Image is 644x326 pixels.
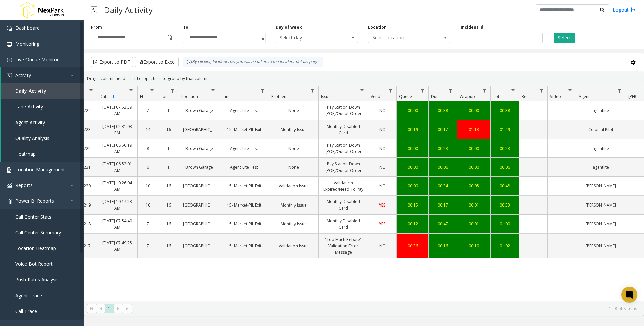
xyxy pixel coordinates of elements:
[379,127,386,132] span: NO
[399,94,412,99] span: Queue
[142,243,154,249] a: 7
[15,151,36,157] span: Heatmap
[162,126,175,133] a: 16
[461,145,486,152] div: 00:00
[495,107,515,114] a: 00:38
[15,88,46,94] span: Daily Activity
[379,146,386,151] span: NO
[273,221,314,227] a: Monthly Issue
[461,126,486,133] a: 01:13
[148,86,157,95] a: H Filter Menu
[368,24,387,30] label: Location
[495,221,515,227] a: 01:00
[554,33,575,43] button: Select
[579,94,590,99] span: Agent
[580,243,622,249] a: [PERSON_NAME]
[537,86,546,95] a: Rec. Filter Menu
[323,104,364,117] a: Pay Station Down (POF)/Out of Order
[223,202,265,208] a: 15- Market-PIL Exit
[461,183,486,189] a: 00:05
[271,94,288,99] span: Problem
[580,183,622,189] a: [PERSON_NAME]
[508,86,518,95] a: Total Filter Menu
[273,243,314,249] a: Validation Issue
[461,107,486,114] div: 00:00
[433,145,453,152] div: 00:23
[401,107,424,114] a: 00:00
[522,94,529,99] span: Rec.
[372,243,392,249] a: NO
[379,108,386,113] span: NO
[401,164,424,170] div: 00:00
[7,42,12,47] img: 'icon'
[15,135,49,141] span: Quality Analysis
[183,202,215,208] a: [GEOGRAPHIC_DATA]
[142,221,154,227] a: 7
[15,103,43,110] span: Lane Activity
[401,183,424,189] a: 00:09
[613,6,636,13] a: Logout
[323,142,364,155] a: Pay Station Down (POF)/Out of Order
[321,94,331,99] span: Issue
[401,126,424,133] div: 00:19
[142,126,154,133] a: 14
[273,183,314,189] a: Validation Issue
[142,183,154,189] a: 10
[433,126,453,133] a: 00:17
[433,243,453,249] a: 00:16
[433,221,453,227] div: 00:47
[91,24,102,30] label: From
[15,25,40,31] span: Dashboard
[580,202,622,208] a: [PERSON_NAME]
[105,304,114,313] span: Page 1
[379,183,386,189] span: NO
[142,202,154,208] a: 10
[15,182,33,188] span: Reports
[372,221,392,227] a: YES
[15,214,51,220] span: Call Center Stats
[101,180,133,192] a: [DATE] 10:26:04 AM
[165,33,173,43] span: Toggle popup
[258,86,267,95] a: Lane Filter Menu
[495,243,515,249] a: 01:02
[7,26,12,31] img: 'icon'
[162,243,175,249] a: 16
[580,164,622,170] a: agentlite
[183,145,215,152] a: Brown Garage
[368,33,434,43] span: Select location...
[1,99,84,114] a: Lane Activity
[162,107,175,114] a: 1
[615,86,624,95] a: Agent Filter Menu
[7,57,12,63] img: 'icon'
[183,243,215,249] a: [GEOGRAPHIC_DATA]
[91,57,133,67] button: Export to PDF
[323,123,364,136] a: Monthly Disabled Card
[223,145,265,152] a: Agent Lite Test
[15,166,65,173] span: Location Management
[7,199,12,204] img: 'icon'
[372,107,392,114] a: NO
[461,221,486,227] a: 00:01
[15,292,42,299] span: Agent Trace
[446,86,455,95] a: Dur Filter Menu
[15,308,37,314] span: Call Trace
[276,33,341,43] span: Select day...
[495,164,515,170] a: 00:06
[379,243,386,249] span: NO
[433,202,453,208] a: 00:17
[101,104,133,117] a: [DATE] 07:52:39 AM
[1,114,84,130] a: Agent Activity
[142,164,154,170] a: 6
[550,94,561,99] span: Video
[183,57,323,67] div: By clicking Incident row you will be taken to the incident details page.
[401,221,424,227] a: 00:12
[401,243,424,249] div: 00:36
[433,164,453,170] a: 00:06
[162,145,175,152] a: 1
